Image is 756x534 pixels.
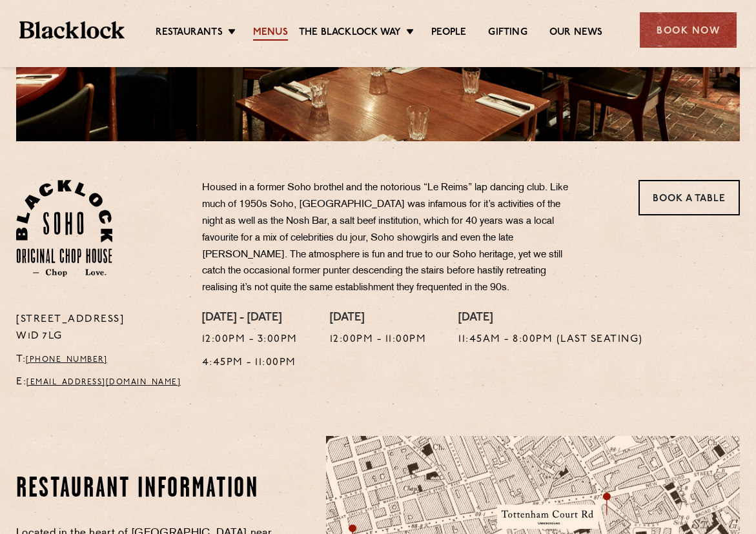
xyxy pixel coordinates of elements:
p: [STREET_ADDRESS] W1D 7LG [16,311,183,345]
a: Restaurants [156,26,223,41]
p: Housed in a former Soho brothel and the notorious “Le Reims” lap dancing club. Like much of 1950s... [202,180,583,297]
a: Book a Table [639,180,740,215]
a: [PHONE_NUMBER] [26,356,107,364]
div: Book Now [640,12,737,48]
h2: Restaurant information [16,473,297,506]
a: People [431,26,466,41]
p: 12:00pm - 11:00pm [330,331,427,348]
p: 4:45pm - 11:00pm [202,355,298,371]
a: Our News [549,26,603,41]
p: 12:00pm - 3:00pm [202,331,298,348]
p: T: [16,351,183,368]
img: BL_Textured_Logo-footer-cropped.svg [19,21,125,39]
a: [EMAIL_ADDRESS][DOMAIN_NAME] [26,379,181,386]
a: Gifting [488,26,527,41]
a: The Blacklock Way [299,26,401,41]
p: 11:45am - 8:00pm (Last seating) [458,331,643,348]
img: Soho-stamp-default.svg [16,180,112,277]
h4: [DATE] - [DATE] [202,311,298,326]
p: E: [16,374,183,391]
h4: [DATE] [330,311,427,326]
h4: [DATE] [458,311,643,326]
a: Menus [253,26,288,41]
